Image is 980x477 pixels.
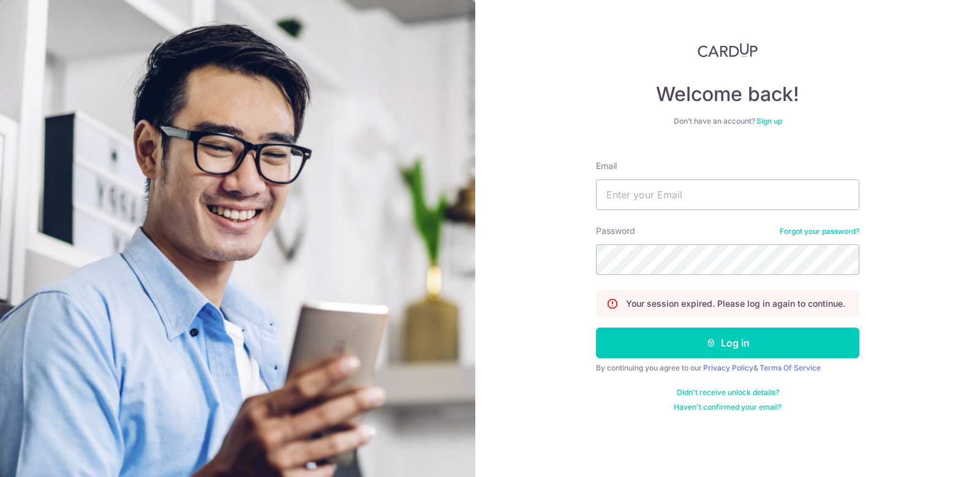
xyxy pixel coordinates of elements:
[677,388,779,397] a: Didn't receive unlock details?
[756,116,782,126] a: Sign up
[596,225,635,237] label: Password
[698,43,758,58] img: CardUp Logo
[596,116,859,126] div: Don’t have an account?
[626,298,845,310] p: Your session expired. Please log in again to continue.
[596,328,859,358] button: Log in
[596,160,617,172] label: Email
[596,363,859,373] div: By continuing you agree to our &
[596,82,859,107] h4: Welcome back!
[703,363,753,372] a: Privacy Policy
[674,402,782,412] a: Haven't confirmed your email?
[759,363,821,372] a: Terms Of Service
[780,227,859,236] a: Forgot your password?
[596,179,859,210] input: Enter your Email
